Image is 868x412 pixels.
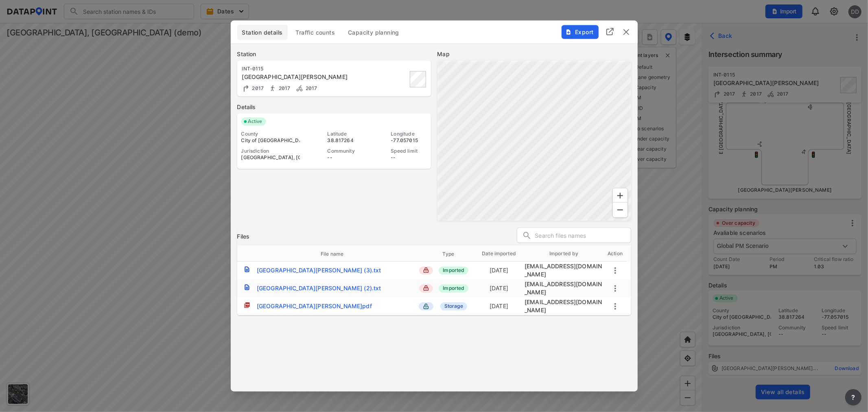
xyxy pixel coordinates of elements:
div: Zoom Out [612,202,628,218]
div: Latitude [328,131,363,137]
div: [GEOGRAPHIC_DATA], [GEOGRAPHIC_DATA] [241,154,300,161]
td: [DATE] [473,281,525,296]
svg: Zoom Out [615,205,625,215]
th: Date imported [473,245,525,262]
button: more [610,284,620,294]
td: [DATE] [473,263,525,278]
button: Export [562,25,599,39]
span: Traffic counts [296,28,335,37]
button: more [845,389,861,405]
span: ? [850,392,857,402]
label: Station [237,50,431,58]
img: txt.c9663bc3.svg [244,284,250,291]
div: -- [328,154,363,161]
div: County [241,131,300,137]
div: Speed limit [391,148,427,154]
div: -77.057015 [391,137,427,144]
label: Details [237,103,431,111]
span: Station details [242,28,283,37]
td: [DATE] [473,299,525,314]
h3: Files [237,232,250,241]
img: Pedestrian count [269,84,277,92]
span: Type [443,250,465,258]
div: Mt Vernon Ave & Glendale Avenue_.pdf [257,302,372,311]
div: Mt Vernon Ave & Glendale Avenue_ (2).txt [257,285,381,293]
img: File%20-%20Download.70cf71cd.svg [565,29,572,35]
div: -- [391,154,427,161]
img: lock_close.8fab59a9.svg [423,285,429,291]
span: Capacity planning [348,28,399,37]
img: lock_open.6568677f.svg [423,303,429,310]
span: 2017 [250,85,264,91]
div: INT-0115 [242,66,367,72]
img: full_screen.b7bf9a36.svg [605,27,615,37]
div: basic tabs example [237,25,631,40]
span: Imported [439,285,468,293]
th: Action [603,245,627,262]
label: Map [437,50,631,58]
div: Mt Vernon Ave & E Glendale Ave [242,73,367,81]
span: Storage [440,302,467,311]
span: Active [245,118,267,126]
img: Bicycle count [295,84,304,92]
div: Jurisdiction [241,148,300,154]
svg: Zoom In [615,191,625,201]
div: adm_demo2@data-point.io [525,263,603,279]
div: Mt Vernon Ave & Glendale Avenue_ (3).txt [257,267,381,275]
span: Imported [439,267,468,275]
img: txt.c9663bc3.svg [244,266,250,273]
button: delete [621,27,631,37]
th: Imported by [525,245,603,262]
img: lock_close.8fab59a9.svg [423,267,429,273]
button: more [610,302,620,311]
span: 2017 [277,85,291,91]
img: Turning count [242,84,250,92]
span: 2017 [304,85,317,91]
div: Longitude [391,131,427,137]
img: pdf.8ad9566d.svg [244,302,250,309]
input: Search files names [535,230,631,242]
div: adm_demo2@data-point.io [525,281,603,297]
div: Zoom In [612,188,628,204]
div: adm_demo2@data-point.io [525,298,603,315]
button: more [610,266,620,276]
div: Community [328,148,363,154]
span: File name [321,250,354,258]
div: 38.817264 [328,137,363,144]
span: Export [566,28,593,36]
div: City of [GEOGRAPHIC_DATA] [241,137,300,144]
img: close.efbf2170.svg [621,27,631,37]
